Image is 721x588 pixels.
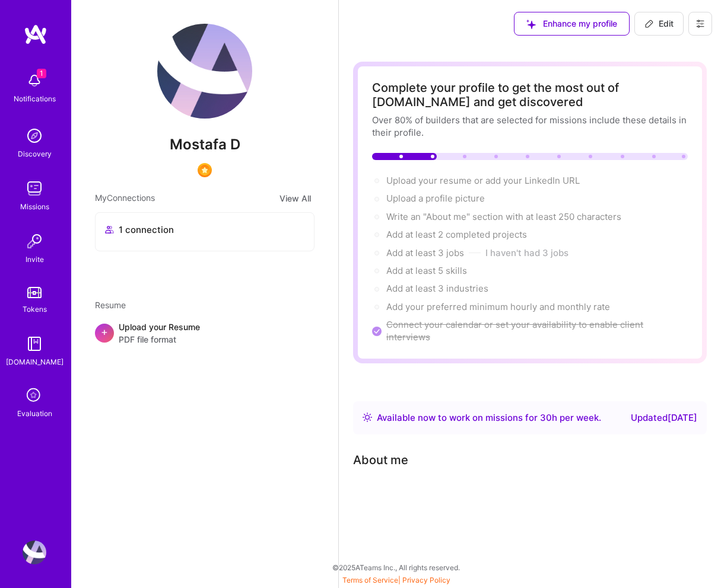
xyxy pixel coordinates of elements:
[402,576,450,584] a: Privacy Policy
[644,18,674,30] span: Edit
[363,413,372,422] img: Availability
[95,212,315,251] button: 1 connectionavatar
[634,12,684,36] button: Edit
[386,229,527,240] span: Add at least 2 completed projects
[540,412,552,423] span: 30
[95,136,315,154] span: Mostafa D
[23,332,46,356] img: guide book
[95,191,155,205] span: My Connections
[20,541,49,564] a: User Avatar
[386,247,464,258] span: Add at least 3 jobs
[95,321,315,346] div: +Upload your ResumePDF file format
[372,81,688,109] div: Complete your profile to get the most out of [DOMAIN_NAME] and get discovered
[386,265,467,276] span: Add at least 5 skills
[14,92,56,105] div: Notifications
[386,175,472,186] span: Upload your resume
[20,200,49,213] div: Missions
[105,225,114,234] i: icon Collaborator
[372,114,688,139] div: Over 80% of builders that are selected for missions include these details in their profile.
[23,69,46,92] img: bell
[23,177,46,200] img: teamwork
[342,576,450,584] span: |
[157,24,252,119] img: User Avatar
[37,69,46,78] span: 1
[386,283,488,294] span: Add at least 3 industries
[95,300,126,310] span: Resume
[101,325,108,338] span: +
[631,411,697,425] div: Updated [DATE]
[23,541,46,564] img: User Avatar
[23,229,46,253] img: Invite
[26,253,44,266] div: Invite
[119,333,200,346] span: PDF file format
[353,451,408,469] div: About me
[485,175,580,186] span: add your LinkedIn URL
[386,301,610,312] span: Add your preferred minimum hourly and monthly rate
[24,24,47,45] img: logo
[386,174,580,187] div: or
[290,222,304,237] img: avatar
[386,211,624,222] span: Write an "About me" section with at least 250 characters
[342,576,398,584] a: Terms of Service
[377,411,601,425] div: Available now to work on missions for h per week .
[6,356,63,368] div: [DOMAIN_NAME]
[23,303,47,315] div: Tokens
[17,407,52,420] div: Evaluation
[485,247,568,259] button: I haven't had 3 jobs
[119,223,174,236] span: 1 connection
[27,287,42,298] img: tokens
[23,124,46,148] img: discovery
[71,552,721,582] div: © 2025 ATeams Inc., All rights reserved.
[119,321,200,346] div: Upload your Resume
[198,163,212,177] img: SelectionTeam
[276,191,315,205] button: View All
[386,193,485,204] span: Upload a profile picture
[23,385,46,407] i: icon SelectionTeam
[18,148,52,160] div: Discovery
